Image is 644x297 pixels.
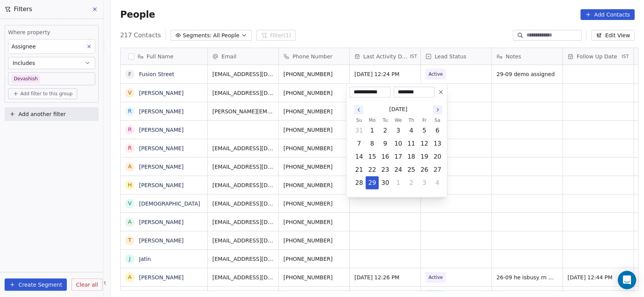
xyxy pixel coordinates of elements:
button: Sunday, August 31st, 2025 [353,124,365,137]
button: Friday, September 26th, 2025 [418,164,430,176]
button: Friday, October 3rd, 2025 [418,177,430,189]
button: Today, Monday, September 29th, 2025, selected [366,177,378,189]
button: Monday, September 1st, 2025 [366,124,378,137]
th: Sunday [353,116,366,124]
button: Wednesday, September 3rd, 2025 [392,124,404,137]
th: Monday [366,116,379,124]
button: Sunday, September 7th, 2025 [353,138,365,150]
th: Wednesday [392,116,405,124]
button: Saturday, October 4th, 2025 [431,177,444,189]
button: Tuesday, September 23rd, 2025 [379,164,391,176]
button: Wednesday, October 1st, 2025 [392,177,404,189]
th: Thursday [405,116,418,124]
button: Friday, September 5th, 2025 [418,124,430,137]
th: Friday [418,116,431,124]
button: Tuesday, September 16th, 2025 [379,151,391,163]
span: [DATE] [389,105,407,113]
button: Wednesday, September 17th, 2025 [392,151,404,163]
th: Tuesday [379,116,392,124]
button: Go to the Previous Month [354,105,363,114]
button: Tuesday, September 30th, 2025 [379,177,391,189]
button: Tuesday, September 9th, 2025 [379,138,391,150]
button: Wednesday, September 10th, 2025 [392,138,404,150]
button: Thursday, October 2nd, 2025 [405,177,417,189]
th: Saturday [431,116,444,124]
button: Thursday, September 4th, 2025 [405,124,417,137]
button: Saturday, September 13th, 2025 [431,138,444,150]
button: Thursday, September 18th, 2025 [405,151,417,163]
button: Saturday, September 27th, 2025 [431,164,444,176]
button: Sunday, September 14th, 2025 [353,151,365,163]
button: Saturday, September 6th, 2025 [431,124,444,137]
button: Thursday, September 25th, 2025 [405,164,417,176]
button: Sunday, September 21st, 2025 [353,164,365,176]
button: Monday, September 15th, 2025 [366,151,378,163]
button: Wednesday, September 24th, 2025 [392,164,404,176]
table: September 2025 [353,116,444,189]
button: Monday, September 8th, 2025 [366,138,378,150]
button: Thursday, September 11th, 2025 [405,138,417,150]
button: Go to the Next Month [433,105,442,114]
button: Monday, September 22nd, 2025 [366,164,378,176]
button: Tuesday, September 2nd, 2025 [379,124,391,137]
button: Saturday, September 20th, 2025 [431,151,444,163]
button: Friday, September 19th, 2025 [418,151,430,163]
button: Sunday, September 28th, 2025 [353,177,365,189]
button: Friday, September 12th, 2025 [418,138,430,150]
